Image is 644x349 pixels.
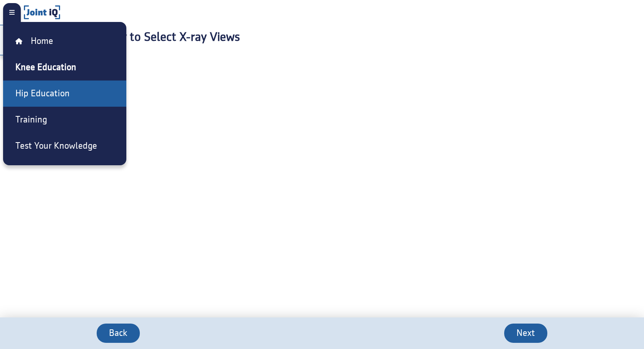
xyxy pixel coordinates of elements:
div: Training [3,107,126,133]
h3: How to Select X-ray Views [104,28,540,47]
h4: Home [31,34,53,48]
h4: Training [15,113,47,127]
div: Home [3,28,126,54]
h4: Test Your Knowledge [15,139,97,153]
span: Next [517,328,535,338]
div: Hip Education [3,81,126,107]
iframe: How to Select Knee X-ray View Types [104,53,540,298]
span: Back [109,328,127,338]
h4: Knee Education [15,60,76,74]
button: Back [97,324,140,343]
div: Knee Education [3,54,126,81]
button: Next [504,324,547,343]
h4: Hip Education [15,87,70,101]
div: Test Your Knowledge [3,133,126,159]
